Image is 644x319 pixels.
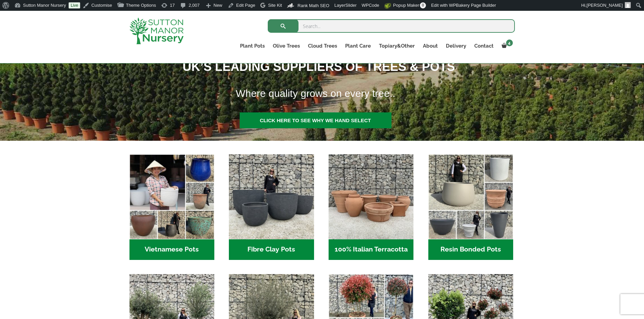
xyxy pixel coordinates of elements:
img: logo [129,18,184,44]
img: Home - 67232D1B A461 444F B0F6 BDEDC2C7E10B 1 105 c [428,154,513,239]
h1: Where quality grows on every tree.. [228,83,560,104]
a: Visit product category Vietnamese Pots [129,154,214,260]
a: Olive Trees [269,41,304,51]
img: Home - 6E921A5B 9E2F 4B13 AB99 4EF601C89C59 1 105 c [129,154,214,239]
h2: Vietnamese Pots [129,239,214,260]
span: Rank Math SEO [297,3,329,8]
a: Delivery [442,41,470,51]
a: Plant Pots [236,41,269,51]
h2: Fibre Clay Pots [229,239,314,260]
span: [PERSON_NAME] [587,3,623,8]
span: Site Kit [268,3,282,8]
a: Visit product category Fibre Clay Pots [229,154,314,260]
a: 4 [498,41,515,51]
span: 4 [506,39,513,46]
img: Home - 8194B7A3 2818 4562 B9DD 4EBD5DC21C71 1 105 c 1 [229,154,314,239]
a: Cloud Trees [304,41,341,51]
a: Plant Care [341,41,375,51]
a: Contact [470,41,498,51]
h2: Resin Bonded Pots [428,239,513,260]
a: Visit product category 100% Italian Terracotta [329,154,413,260]
img: Home - 1B137C32 8D99 4B1A AA2F 25D5E514E47D 1 105 c [329,154,413,239]
input: Search... [268,19,515,33]
a: About [419,41,442,51]
a: Live [69,2,80,8]
span: 0 [420,2,426,8]
h2: 100% Italian Terracotta [329,239,413,260]
a: Topiary&Other [375,41,419,51]
a: Visit product category Resin Bonded Pots [428,154,513,260]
